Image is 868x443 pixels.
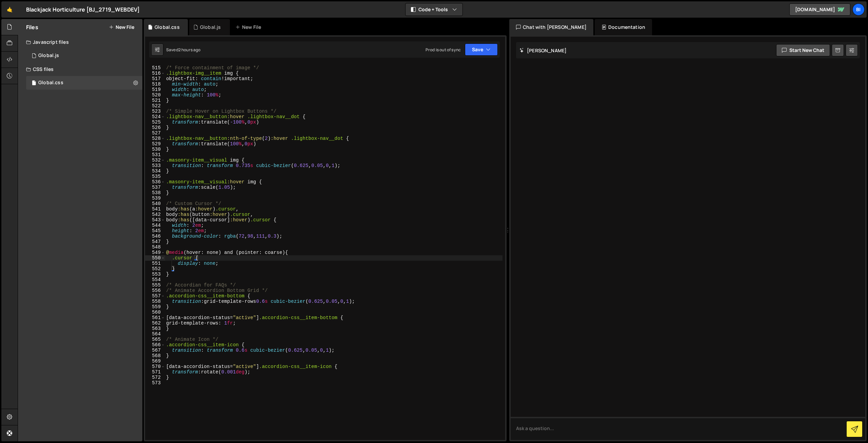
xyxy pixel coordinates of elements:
div: 560 [145,310,165,315]
div: 516 [145,71,165,76]
h2: Files [26,23,38,31]
div: 551 [145,261,165,266]
div: 521 [145,98,165,103]
div: Global.css [38,80,63,86]
div: 528 [145,136,165,141]
div: 559 [145,304,165,310]
a: [DOMAIN_NAME] [789,3,850,16]
button: New File [109,24,134,30]
button: Save [465,43,498,56]
div: New File [235,24,264,31]
div: 540 [145,201,165,206]
div: 515 [145,65,165,71]
div: 519 [145,87,165,92]
div: 539 [145,196,165,201]
a: 🤙 [1,1,18,18]
div: 530 [145,147,165,152]
div: 550 [145,255,165,261]
div: 555 [145,282,165,288]
div: 542 [145,212,165,217]
div: 531 [145,152,165,158]
div: 525 [145,119,165,125]
div: 543 [145,217,165,223]
div: 572 [145,375,165,380]
button: Code + Tools [406,3,462,16]
div: 535 [145,174,165,179]
div: Global.css [155,24,180,31]
div: 532 [145,158,165,163]
div: 573 [145,380,165,386]
div: 534 [145,168,165,174]
div: Global.js [200,24,221,31]
div: 567 [145,348,165,353]
div: 564 [145,331,165,337]
div: CSS files [18,62,142,76]
div: Chat with [PERSON_NAME] [509,19,593,35]
div: 545 [145,228,165,234]
div: 518 [145,81,165,87]
div: 517 [145,76,165,81]
div: Global.js [38,53,59,59]
div: 563 [145,326,165,331]
div: 546 [145,234,165,239]
div: Blackjack Horticulture [BJ_2719_WEBDEV] [26,5,140,14]
div: Javascript files [18,35,142,49]
div: 538 [145,190,165,196]
div: 554 [145,277,165,282]
a: Bi [852,3,865,16]
div: 523 [145,109,165,114]
div: 558 [145,299,165,304]
div: 520 [145,92,165,98]
div: 557 [145,293,165,299]
div: Documentation [595,19,652,35]
div: 547 [145,239,165,244]
div: 544 [145,223,165,228]
div: 16258/43966.css [26,76,142,90]
div: 552 [145,266,165,272]
div: 549 [145,250,165,255]
div: 537 [145,185,165,190]
div: 561 [145,315,165,320]
div: 556 [145,288,165,293]
div: 568 [145,353,165,358]
div: Prod is out of sync [426,47,461,53]
div: 2 hours ago [178,47,201,53]
div: 16258/43868.js [26,49,142,62]
div: 526 [145,125,165,130]
div: 529 [145,141,165,147]
button: Start new chat [776,44,830,56]
div: 522 [145,103,165,109]
h2: [PERSON_NAME] [519,47,567,54]
div: 536 [145,179,165,185]
div: 533 [145,163,165,168]
div: 570 [145,364,165,369]
div: 548 [145,244,165,250]
div: 569 [145,358,165,364]
div: 524 [145,114,165,119]
div: 553 [145,272,165,277]
div: Saved [166,47,201,53]
div: 566 [145,342,165,348]
div: 571 [145,369,165,375]
div: 562 [145,320,165,326]
div: 541 [145,206,165,212]
div: 527 [145,130,165,136]
div: 565 [145,337,165,342]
